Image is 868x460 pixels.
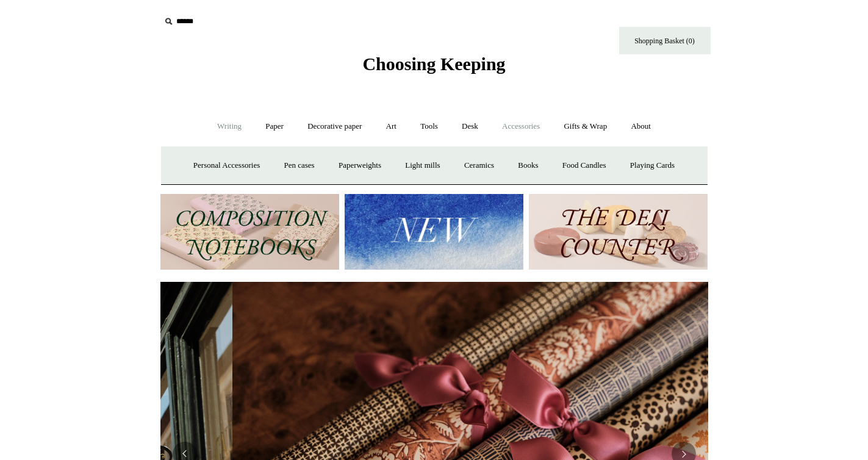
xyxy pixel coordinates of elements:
[375,110,407,143] a: Art
[328,149,392,182] a: Paperweights
[182,149,271,182] a: Personal Accessories
[491,110,551,143] a: Accessories
[619,149,686,182] a: Playing Cards
[345,194,523,270] img: New.jpg__PID:f73bdf93-380a-4a35-bcfe-7823039498e1
[362,63,505,72] a: Choosing Keeping
[453,149,505,182] a: Ceramics
[551,149,617,182] a: Food Candles
[394,149,451,182] a: Light mills
[273,149,325,182] a: Pen cases
[296,110,373,143] a: Decorative paper
[254,110,295,143] a: Paper
[553,110,618,143] a: Gifts & Wrap
[409,110,449,143] a: Tools
[160,194,339,270] img: 202302 Composition ledgers.jpg__PID:69722ee6-fa44-49dd-a067-31375e5d54ec
[206,110,253,143] a: Writing
[619,27,711,54] a: Shopping Basket (0)
[529,194,708,270] img: The Deli Counter
[362,54,505,74] span: Choosing Keeping
[451,110,489,143] a: Desk
[507,149,549,182] a: Books
[620,110,662,143] a: About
